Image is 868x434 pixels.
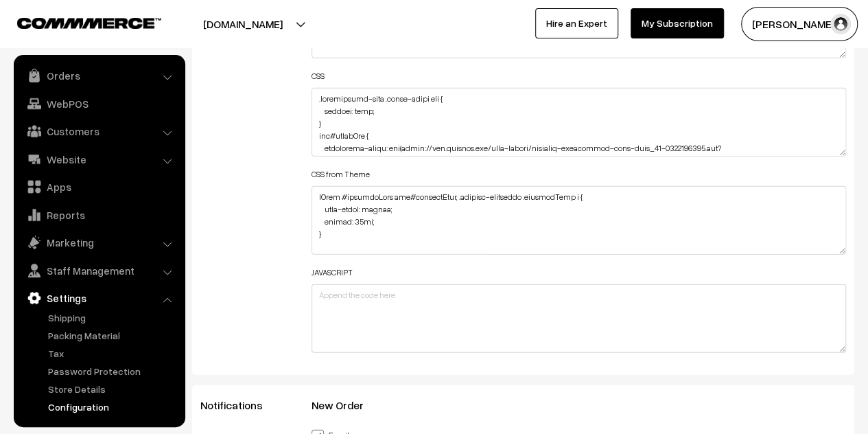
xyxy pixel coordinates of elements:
a: Settings [17,286,180,310]
span: New Order [312,398,380,412]
a: Packing Material [45,328,180,343]
img: COMMMERCE [17,18,161,28]
a: Marketing [17,230,180,255]
textarea: .loremipsumd-sita .conse-adipi eli { seddoei: temp; } inc#utlabOre { etdolorema-aliqu: eni(admin:... [312,88,846,157]
a: Apps [17,174,180,199]
button: [PERSON_NAME] [741,7,858,41]
a: WebPOS [17,91,180,116]
a: Shipping [45,310,180,325]
a: Website [17,147,180,172]
a: Tax [45,346,180,361]
label: JAVASCRIPT [312,266,353,279]
label: CSS [312,70,325,82]
textarea: lOrem #ipsumdoLors ame#consectEtur, .adipisc-elitseddo .eiusmodTemp i { utla-etdol: magnaa; enima... [312,186,846,255]
button: [DOMAIN_NAME] [155,7,331,41]
a: Store Details [45,382,180,396]
a: Configuration [45,400,180,414]
span: Notifications [200,398,279,412]
a: My Subscription [631,8,724,38]
a: Hire an Expert [535,8,618,38]
a: Password Protection [45,364,180,378]
a: COMMMERCE [17,14,137,30]
a: Staff Management [17,258,180,283]
a: Customers [17,119,180,144]
img: user [830,14,851,34]
a: Reports [17,203,180,227]
a: Orders [17,63,180,88]
label: CSS from Theme [312,168,370,181]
